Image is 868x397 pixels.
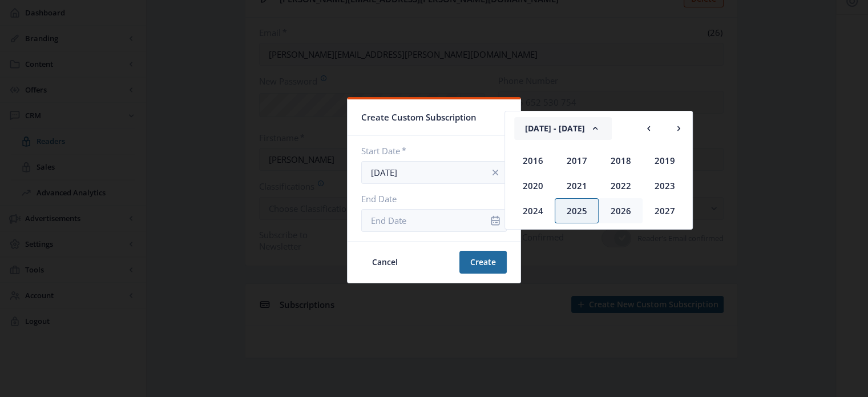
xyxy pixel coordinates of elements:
button: info [484,161,507,184]
input: End Date [361,209,507,232]
div: 2025 [555,198,599,223]
button: Create [459,251,507,274]
div: 2019 [643,148,687,173]
div: 2017 [555,148,599,173]
button: [DATE] - [DATE] [514,117,612,140]
div: 2022 [599,173,643,198]
div: 2023 [643,173,687,198]
div: 2024 [511,198,555,223]
span: Create Custom Subscription [361,109,477,126]
div: 2016 [511,148,555,173]
button: Cancel [361,251,409,274]
div: 2027 [643,198,687,223]
input: Start Date [361,161,507,184]
label: Start Date [361,145,498,157]
nb-icon: info [490,215,501,226]
nb-icon: info [490,167,501,178]
div: 2018 [599,148,643,173]
div: 2020 [511,173,555,198]
div: 2026 [599,198,643,223]
label: End Date [361,193,498,204]
div: 2021 [555,173,599,198]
